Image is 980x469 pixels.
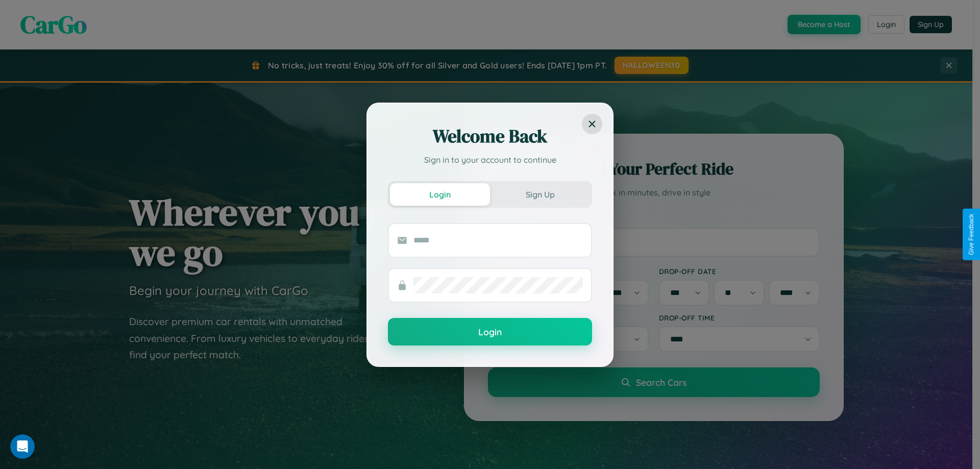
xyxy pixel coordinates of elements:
[390,183,490,206] button: Login
[10,434,35,459] iframe: Intercom live chat
[968,214,975,255] div: Give Feedback
[388,124,592,149] h2: Welcome Back
[388,318,592,345] button: Login
[490,183,590,206] button: Sign Up
[388,154,592,166] p: Sign in to your account to continue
